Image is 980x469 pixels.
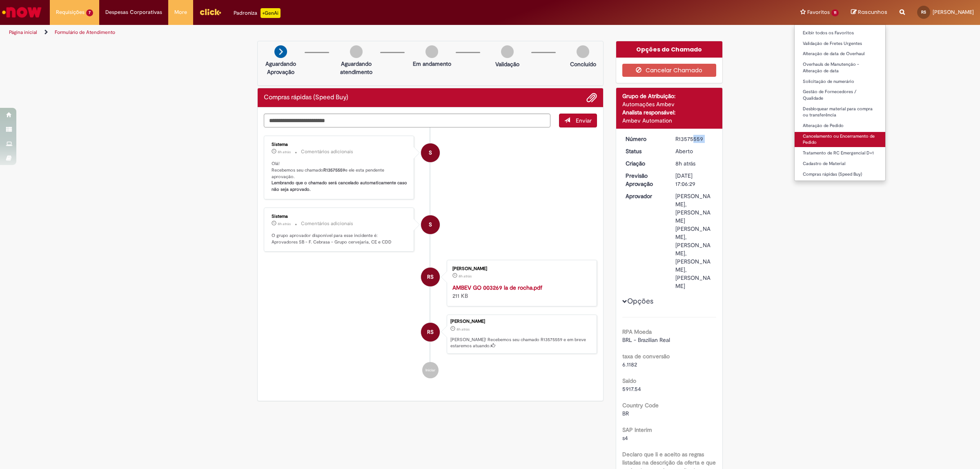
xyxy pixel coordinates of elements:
div: Ambev Automation [622,116,717,125]
span: BR [622,410,629,417]
span: 8h atrás [278,150,291,154]
span: Favoritos [807,8,830,16]
div: 211 KB [452,284,588,300]
div: Automações Ambev [622,100,717,108]
button: Enviar [559,114,597,127]
img: img-circle-grey.png [350,45,363,58]
span: RS [427,322,434,342]
small: Comentários adicionais [301,220,353,227]
span: Rascunhos [858,8,887,16]
div: Sistema [272,214,408,219]
h2: Compras rápidas (Speed Buy) Histórico de tíquete [264,94,348,101]
span: 7 [86,9,93,16]
img: click_logo_yellow_360x200.png [199,6,221,18]
ul: Favoritos [794,25,886,181]
img: img-circle-grey.png [577,45,589,58]
a: Tratamento de RC Emergencial D+1 [795,149,885,158]
div: [PERSON_NAME] [452,266,588,271]
li: Ronaldo Gomes Dos Santos [264,315,597,354]
img: ServiceNow [1,4,43,20]
div: Grupo de Atribuição: [622,92,717,100]
dt: Número [619,135,670,143]
time: 29/09/2025 10:06:29 [457,327,470,332]
span: 8h atrás [278,221,291,226]
a: Desbloquear material para compra ou transferência [795,105,885,120]
a: Validação de Fretes Urgentes [795,39,885,48]
a: Página inicial [9,29,37,36]
div: 29/09/2025 10:06:29 [675,159,713,167]
time: 29/09/2025 10:06:25 [459,274,472,279]
p: O grupo aprovador disponível para esse incidente é: Aprovadores SB - F. Cebrasa - Grupo cervejari... [272,232,408,245]
div: Analista responsável: [622,108,717,116]
dt: Criação [619,159,670,167]
b: Lembrando que o chamado será cancelado automaticamente caso não seja aprovado. [272,180,408,192]
p: Concluído [570,60,596,68]
span: 5917.54 [622,385,641,393]
dt: Previsão Aprovação [619,172,670,188]
span: More [174,8,187,16]
time: 29/09/2025 10:06:42 [278,150,291,154]
div: Padroniza [234,8,281,18]
img: arrow-next.png [274,45,287,58]
div: Aberto [675,147,713,155]
span: Requisições [56,8,85,16]
a: AMBEV GO 003269 la de rocha.pdf [452,284,542,291]
p: +GenAi [261,8,281,18]
div: Sistema [272,142,408,147]
span: RS [921,9,926,15]
a: Rascunhos [851,9,887,16]
div: [DATE] 17:06:29 [675,172,713,188]
button: Adicionar anexos [586,92,597,103]
img: img-circle-grey.png [501,45,514,58]
div: Ronaldo Gomes Dos Santos [421,323,440,342]
p: Validação [495,60,519,68]
div: [PERSON_NAME] [450,319,592,324]
a: Overhauls de Manutenção - Alteração de data [795,60,885,75]
a: Solicitação de numerário [795,77,885,86]
ul: Histórico de tíquete [264,127,597,386]
span: Enviar [576,117,592,124]
div: [PERSON_NAME], [PERSON_NAME] [PERSON_NAME], [PERSON_NAME], [PERSON_NAME], [PERSON_NAME] [675,192,713,290]
p: Aguardando Aprovação [261,60,301,76]
span: 8h atrás [459,274,472,279]
p: Em andamento [413,60,451,68]
img: img-circle-grey.png [425,45,438,58]
span: [PERSON_NAME] [933,9,974,16]
div: Ronaldo Gomes Dos Santos [421,268,440,286]
b: SAP Interim [622,426,652,433]
span: S [429,215,432,234]
textarea: Digite sua mensagem aqui... [264,114,550,128]
div: Opções do Chamado [616,41,723,58]
b: taxa de conversão [622,353,670,360]
a: Formulário de Atendimento [55,29,115,36]
a: Alteração de Pedido [795,121,885,130]
p: [PERSON_NAME]! Recebemos seu chamado R13575559 e em breve estaremos atuando. [450,337,592,349]
span: RS [427,267,434,287]
a: Alteração de data de Overhaul [795,49,885,58]
a: Gestão de Fornecedores / Qualidade [795,87,885,103]
dt: Status [619,147,670,155]
a: Compras rápidas (Speed Buy) [795,170,885,179]
small: Comentários adicionais [301,148,353,155]
time: 29/09/2025 10:06:39 [278,221,291,226]
span: 8h atrás [457,327,470,332]
p: Olá! Recebemos seu chamado e ele esta pendente aprovação. [272,161,408,193]
a: Cancelamento ou Encerramento de Pedido [795,132,885,147]
a: Exibir todos os Favoritos [795,29,885,38]
span: S [429,143,432,163]
div: R13575559 [675,135,713,143]
div: System [421,215,440,234]
dt: Aprovador [619,192,670,200]
ul: Trilhas de página [6,25,647,40]
b: Saldo [622,377,636,384]
button: Cancelar Chamado [622,64,717,77]
span: 11 [831,9,839,16]
div: System [421,143,440,162]
b: R13575559 [323,167,345,173]
span: Despesas Corporativas [105,8,162,16]
a: Cadastro de Material [795,159,885,168]
span: s4 [622,434,628,442]
span: 8h atrás [675,160,695,167]
span: 6.1182 [622,361,637,368]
